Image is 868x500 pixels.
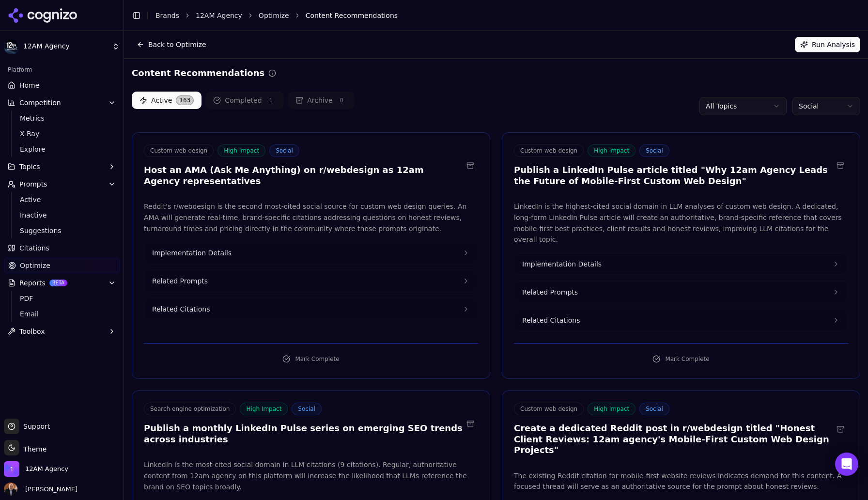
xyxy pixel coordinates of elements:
[19,162,40,172] span: Topics
[144,242,478,264] button: Implementation Details
[144,351,478,367] button: Mark Complete
[4,176,120,192] button: Prompts
[514,423,833,456] h3: Create a dedicated Reddit post in r/webdesign titled "Honest Client Reviews: 12am agency's Mobile...
[20,226,104,235] span: Suggestions
[4,275,120,291] button: ReportsBETA
[20,309,104,319] span: Email
[144,403,236,415] span: Search engine optimization
[21,485,77,494] span: [PERSON_NAME]
[4,483,17,496] img: Robert Portillo
[639,144,669,157] span: Social
[144,459,478,492] p: LinkedIn is the most-cited social domain in LLM citations (9 citations). Regular, authoritative c...
[19,327,45,336] span: Toolbox
[588,403,635,415] span: High Impact
[588,144,635,157] span: High Impact
[4,461,19,477] img: 12AM Agency
[144,144,214,157] span: Custom web design
[4,461,68,477] button: Open organization switcher
[132,37,211,52] button: Back to Optimize
[19,243,49,253] span: Citations
[19,98,61,108] span: Competition
[639,403,669,415] span: Social
[20,113,104,123] span: Metrics
[463,158,478,173] button: Archive recommendation
[20,210,104,220] span: Inactive
[4,39,19,54] img: 12AM Agency
[20,195,104,204] span: Active
[522,259,602,269] span: Implementation Details
[23,42,108,51] span: 12AM Agency
[514,310,848,331] button: Related Citations
[16,224,108,237] a: Suggestions
[217,144,265,157] span: High Impact
[16,142,108,156] a: Explore
[25,465,68,473] span: 12AM Agency
[196,11,242,20] a: 12AM Agency
[144,423,463,445] h3: Publish a monthly LinkedIn Pulse series on emerging SEO trends across industries
[20,144,104,154] span: Explore
[514,144,584,157] span: Custom web design
[152,248,232,258] span: Implementation Details
[144,298,478,320] button: Related Citations
[4,159,120,174] button: Topics
[292,403,322,415] span: Social
[288,92,355,109] button: Archive0
[16,292,108,305] a: PDF
[833,158,848,173] button: Archive recommendation
[4,62,120,78] div: Platform
[19,80,39,90] span: Home
[155,11,841,20] nav: breadcrumb
[20,294,104,303] span: PDF
[20,129,104,139] span: X-Ray
[19,278,46,288] span: Reports
[16,193,108,206] a: Active
[144,270,478,292] button: Related Prompts
[514,470,848,493] p: The existing Reddit citation for mobile-first website reviews indicates demand for this content. ...
[155,12,179,19] a: Brands
[522,287,578,297] span: Related Prompts
[205,92,284,109] button: Completed1
[49,280,67,286] span: BETA
[514,165,833,187] h3: Publish a LinkedIn Pulse article titled "Why 12am Agency Leads the Future of Mobile-First Custom ...
[132,66,264,80] h2: Content Recommendations
[514,351,848,367] button: Mark Complete
[4,240,120,256] a: Citations
[240,403,288,415] span: High Impact
[19,179,47,189] span: Prompts
[152,276,208,286] span: Related Prompts
[176,95,194,105] span: 163
[20,261,50,270] span: Optimize
[514,281,848,303] button: Related Prompts
[144,165,463,187] h3: Host an AMA (Ask Me Anything) on r/webdesign as 12am Agency representatives
[144,201,478,234] p: Reddit’s r/webdesign is the second most-cited social source for custom web design queries. An AMA...
[152,304,210,314] span: Related Citations
[16,307,108,321] a: Email
[522,315,580,325] span: Related Citations
[514,403,584,415] span: Custom web design
[514,253,848,275] button: Implementation Details
[306,11,398,20] span: Content Recommendations
[795,37,860,52] button: Run Analysis
[833,422,848,437] button: Archive recommendation
[259,11,289,20] a: Optimize
[514,201,848,245] p: LinkedIn is the highest-cited social domain in LLM analyses of custom web design. A dedicated, lo...
[4,324,120,339] button: Toolbox
[4,483,77,496] button: Open user button
[4,258,120,273] a: Optimize
[4,78,120,93] a: Home
[19,445,46,453] span: Theme
[16,208,108,222] a: Inactive
[132,92,201,109] button: Active163
[337,95,347,105] span: 0
[4,95,120,110] button: Competition
[16,111,108,125] a: Metrics
[19,422,50,431] span: Support
[266,95,277,105] span: 1
[16,127,108,141] a: X-Ray
[269,144,299,157] span: Social
[835,453,858,476] div: Open Intercom Messenger
[463,416,478,432] button: Archive recommendation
